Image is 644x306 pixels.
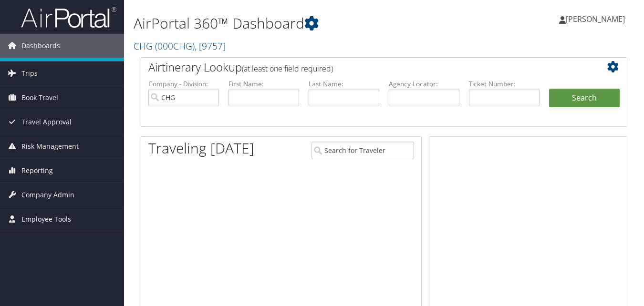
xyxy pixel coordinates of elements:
[309,79,379,89] label: Last Name:
[549,89,620,108] button: Search
[21,34,60,58] span: Dashboards
[242,63,333,74] span: (at least one field required)
[21,183,74,207] span: Company Admin
[21,134,79,158] span: Risk Management
[148,59,579,75] h2: Airtinerary Lookup
[389,79,459,89] label: Agency Locator:
[566,14,625,24] span: [PERSON_NAME]
[559,5,634,33] a: [PERSON_NAME]
[21,207,71,231] span: Employee Tools
[312,142,414,159] input: Search for Traveler
[148,79,219,89] label: Company - Division:
[21,86,58,110] span: Book Travel
[21,159,53,183] span: Reporting
[155,40,195,52] span: ( 000CHG )
[229,79,299,89] label: First Name:
[134,13,467,33] h1: AirPortal 360™ Dashboard
[21,6,116,29] img: airportal-logo.png
[21,61,38,85] span: Trips
[134,40,226,52] a: CHG
[469,79,540,89] label: Ticket Number:
[195,40,226,52] span: , [ 9757 ]
[21,110,72,134] span: Travel Approval
[148,138,254,158] h1: Traveling [DATE]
